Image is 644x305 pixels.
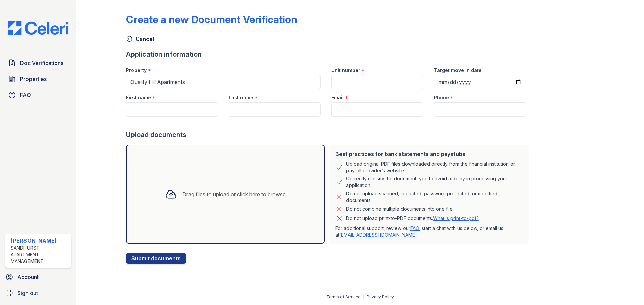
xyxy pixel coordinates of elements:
[5,56,71,70] a: Doc Verifications
[3,21,74,35] img: CE_Logo_Blue-a8612792a0a2168367f1c8372b55b34899dd931a85d93a1a3d3e32e68fde9ad4.png
[126,35,154,43] a: Cancel
[367,294,394,299] a: Privacy Policy
[5,88,71,102] a: FAQ
[346,215,479,222] p: Do not upload print-to-PDF documents.
[3,286,74,300] a: Sign out
[433,215,479,221] a: What is print-to-pdf?
[20,75,47,83] span: Properties
[434,94,449,101] label: Phone
[182,190,286,198] div: Drag files to upload or click here to browse
[346,161,523,174] div: Upload original PDF files downloaded directly from the financial institution or payroll provider’...
[17,273,39,281] span: Account
[339,232,417,238] a: [EMAIL_ADDRESS][DOMAIN_NAME]
[331,94,344,101] label: Email
[335,225,523,238] p: For additional support, review our , start a chat with us below, or email us at
[346,205,454,213] div: Do not combine multiple documents into one file.
[126,50,531,59] div: Application information
[5,72,71,86] a: Properties
[331,67,360,74] label: Unit number
[11,237,68,245] div: [PERSON_NAME]
[20,91,31,99] span: FAQ
[126,67,147,74] label: Property
[3,270,74,284] a: Account
[17,289,38,297] span: Sign out
[335,150,523,158] div: Best practices for bank statements and paystubs
[126,94,151,101] label: First name
[20,59,63,67] span: Doc Verifications
[346,175,523,189] div: Correctly classify the document type to avoid a delay in processing your application.
[346,190,523,204] div: Do not upload scanned, redacted, password protected, or modified documents.
[410,225,419,231] a: FAQ
[363,294,364,299] div: |
[434,67,482,74] label: Target move in date
[126,13,297,25] div: Create a new Document Verification
[126,130,531,139] div: Upload documents
[229,94,253,101] label: Last name
[326,294,361,299] a: Terms of Service
[11,245,68,265] div: Sandhurst Apartment Management
[126,253,186,264] button: Submit documents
